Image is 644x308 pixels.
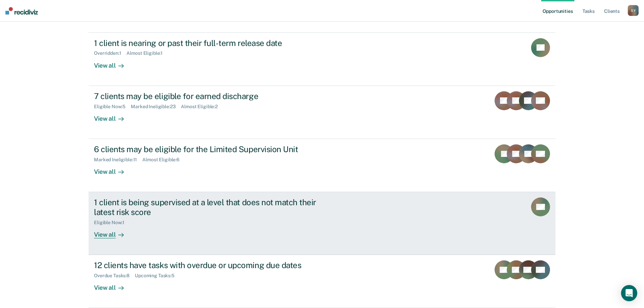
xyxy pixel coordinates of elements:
div: View all [94,279,132,292]
div: Almost Eligible : 6 [142,157,185,163]
div: S Y [628,5,639,16]
div: Almost Eligible : 1 [126,50,168,56]
img: Recidiviz [5,7,38,15]
div: View all [94,56,132,69]
a: 1 client is being supervised at a level that does not match their latest risk scoreEligible Now:1... [89,192,555,255]
div: Upcoming Tasks : 5 [135,273,180,279]
div: 12 clients have tasks with overdue or upcoming due dates [94,260,331,270]
div: 1 client is nearing or past their full-term release date [94,38,331,48]
div: Eligible Now : 1 [94,220,130,226]
a: 7 clients may be eligible for earned dischargeEligible Now:5Marked Ineligible:23Almost Eligible:2... [89,86,555,139]
div: Open Intercom Messenger [621,285,637,301]
div: View all [94,109,132,122]
div: View all [94,163,132,176]
div: View all [94,226,132,239]
div: Overdue Tasks : 8 [94,273,135,279]
div: Eligible Now : 5 [94,104,131,110]
div: Marked Ineligible : 23 [131,104,181,110]
button: SY [628,5,639,16]
div: 1 client is being supervised at a level that does not match their latest risk score [94,197,331,217]
div: Marked Ineligible : 11 [94,157,142,163]
div: 6 clients may be eligible for the Limited Supervision Unit [94,144,331,154]
div: Almost Eligible : 2 [181,104,223,110]
a: 1 client is nearing or past their full-term release dateOverridden:1Almost Eligible:1View all [89,32,555,86]
a: 6 clients may be eligible for the Limited Supervision UnitMarked Ineligible:11Almost Eligible:6Vi... [89,139,555,192]
div: Overridden : 1 [94,50,126,56]
a: 12 clients have tasks with overdue or upcoming due datesOverdue Tasks:8Upcoming Tasks:5View all [89,255,555,308]
div: 7 clients may be eligible for earned discharge [94,91,331,101]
